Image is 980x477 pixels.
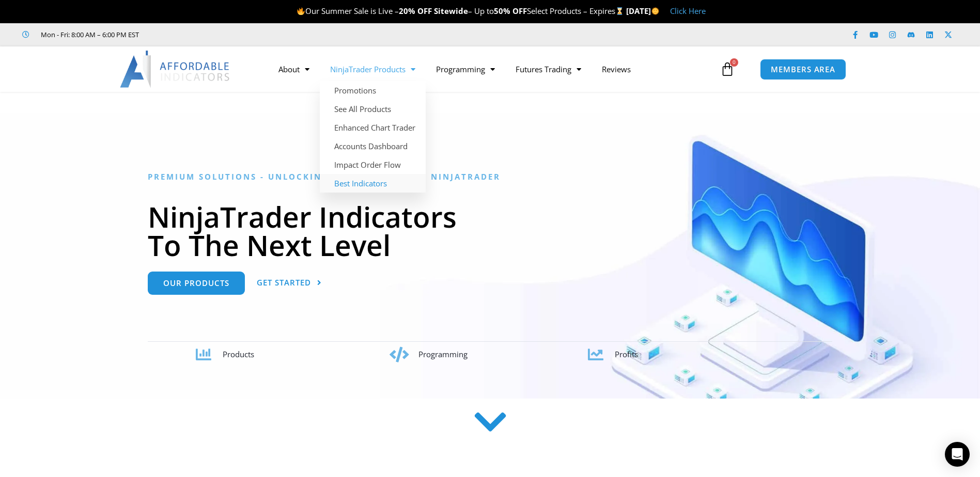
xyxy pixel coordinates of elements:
[418,349,468,359] span: Programming
[257,279,311,287] span: Get Started
[320,81,426,100] a: Promotions
[320,174,426,193] a: Best Indicators
[434,6,468,16] strong: Sitewide
[223,349,254,359] span: Products
[120,51,231,88] img: LogoAI | Affordable Indicators – NinjaTrader
[297,6,626,16] span: Our Summer Sale is Live – – Up to Select Products – Expires
[730,58,738,67] span: 0
[320,118,426,137] a: Enhanced Chart Trader
[268,57,320,81] a: About
[426,57,505,81] a: Programming
[320,100,426,118] a: See All Products
[705,54,750,84] a: 0
[297,7,305,15] img: 🔥
[320,81,426,193] ul: NinjaTrader Products
[153,29,308,40] iframe: Customer reviews powered by Trustpilot
[505,57,592,81] a: Futures Trading
[651,7,659,15] img: 🌞
[626,6,660,16] strong: [DATE]
[760,59,846,80] a: MEMBERS AREA
[257,272,322,295] a: Get Started
[163,279,229,287] span: Our Products
[148,272,245,295] a: Our Products
[320,57,426,81] a: NinjaTrader Products
[615,349,638,359] span: Profits
[320,137,426,155] a: Accounts Dashboard
[592,57,641,81] a: Reviews
[399,6,432,16] strong: 20% OFF
[320,155,426,174] a: Impact Order Flow
[268,57,718,81] nav: Menu
[771,66,835,73] span: MEMBERS AREA
[494,6,527,16] strong: 50% OFF
[148,202,832,259] h1: NinjaTrader Indicators To The Next Level
[616,7,624,15] img: ⌛
[945,442,970,467] div: Open Intercom Messenger
[670,6,706,16] a: Click Here
[148,172,832,182] h6: Premium Solutions - Unlocking the Potential in NinjaTrader
[38,28,139,41] span: Mon - Fri: 8:00 AM – 6:00 PM EST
